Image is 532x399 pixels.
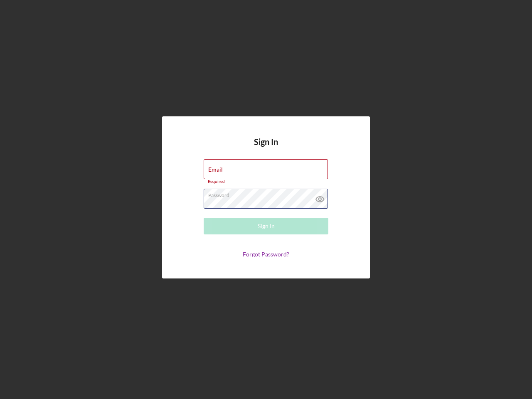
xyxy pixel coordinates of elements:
a: Forgot Password? [243,251,289,258]
div: Required [204,179,328,184]
label: Email [208,166,223,173]
div: Sign In [258,218,275,234]
button: Sign In [204,218,328,234]
h4: Sign In [254,137,278,159]
label: Password [208,189,328,198]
